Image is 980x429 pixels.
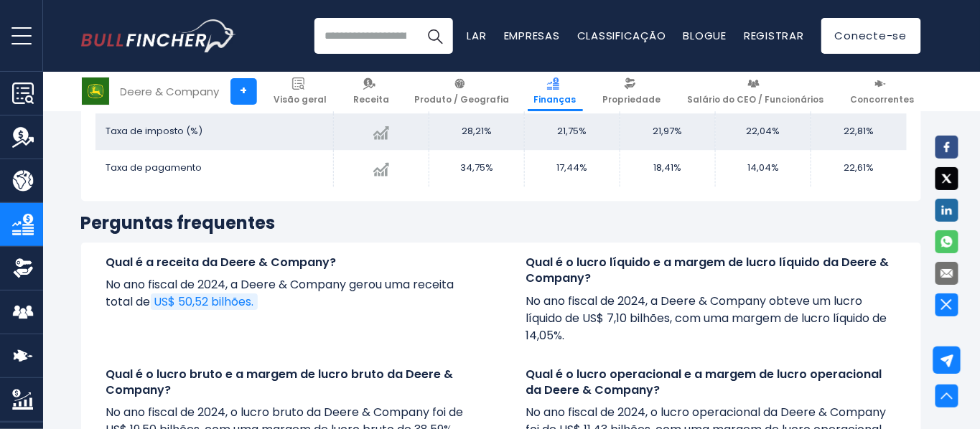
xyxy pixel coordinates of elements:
a: + [230,78,257,105]
a: Salário do CEO / Funcionários [681,72,831,111]
img: Logotipo DE [82,77,109,105]
font: Conecte-se [835,28,907,43]
font: Produto / Geografia [414,93,509,105]
font: Perguntas frequentes [81,211,276,235]
a: Classificação [577,28,666,43]
font: 34,75% [460,161,493,174]
a: Finanças [528,72,583,111]
a: Registrar [744,28,804,43]
a: Receita [347,72,396,111]
img: Logotipo do Bullfincher [81,19,236,52]
font: US$ 50,52 bilhões. [154,293,254,310]
a: Conecte-se [821,18,921,54]
font: Salário do CEO / Funcionários [688,93,824,105]
font: Taxa de pagamento [106,161,202,174]
font: 21,75% [558,124,587,138]
font: Concorrentes [851,93,915,105]
a: Lar [467,28,487,43]
font: + [240,82,247,99]
button: Procurar [417,18,453,54]
font: 22,81% [844,124,874,138]
a: Ir para a página inicial [81,19,235,52]
a: US$ 50,52 bilhões. [151,293,258,310]
font: Deere & Company [121,84,220,99]
font: No ano fiscal de 2024, a Deere & Company gerou uma receita total de [106,276,454,310]
font: 22,61% [844,161,874,174]
a: Concorrentes [844,72,921,111]
a: Produto / Geografia [408,72,515,111]
font: Visão geral [274,93,327,105]
font: Propriedade [603,93,661,105]
font: Taxa de imposto (%) [106,124,203,138]
font: No ano fiscal de 2024, a Deere & Company obteve um lucro líquido de US$ 7,10 bilhões, com uma mar... [526,293,887,344]
font: Qual é o lucro bruto e a margem de lucro bruto da Deere & Company? [106,366,454,398]
font: Qual é o lucro operacional e a margem de lucro operacional da Deere & Company? [526,366,882,398]
font: Qual é o lucro líquido e a margem de lucro líquido da Deere & Company? [526,254,890,286]
font: Finanças [534,93,577,105]
a: Blogue [683,28,727,43]
font: 28,21% [462,124,492,138]
a: Visão geral [268,72,334,111]
img: Propriedade [12,258,34,279]
font: Receita [354,93,390,105]
font: 18,41% [654,161,682,174]
font: Qual é a receita da Deere & Company? [106,254,337,270]
font: 14,04% [747,161,779,174]
a: Empresas [504,28,560,43]
font: 17,44% [557,161,588,174]
font: 22,04% [747,124,780,138]
font: 21,97% [653,124,683,138]
a: Propriedade [597,72,668,111]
